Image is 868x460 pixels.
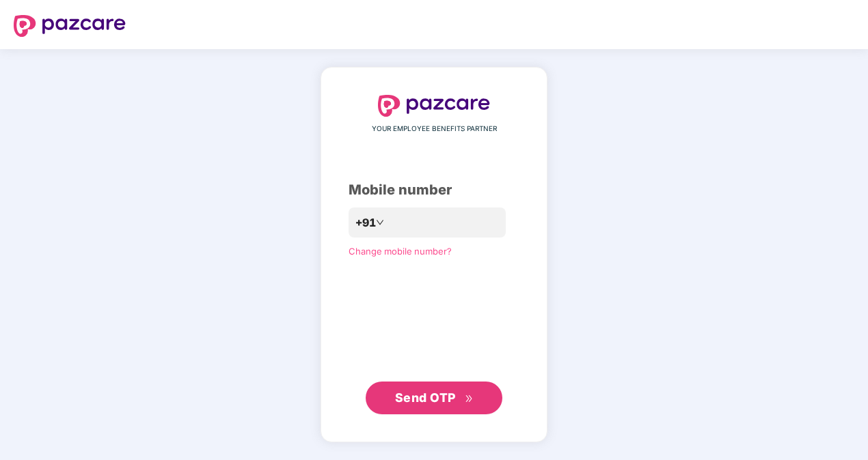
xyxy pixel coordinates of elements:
[349,179,519,201] div: Mobile number
[372,124,497,134] span: YOUR EMPLOYEE BENEFITS PARTNER
[14,15,126,37] img: logo
[395,390,456,405] span: Send OTP
[355,214,376,231] span: +91
[376,218,384,227] span: down
[349,246,452,257] a: Change mobile number?
[366,382,502,414] button: Send OTPdouble-right
[465,394,474,403] span: double-right
[378,95,490,117] img: logo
